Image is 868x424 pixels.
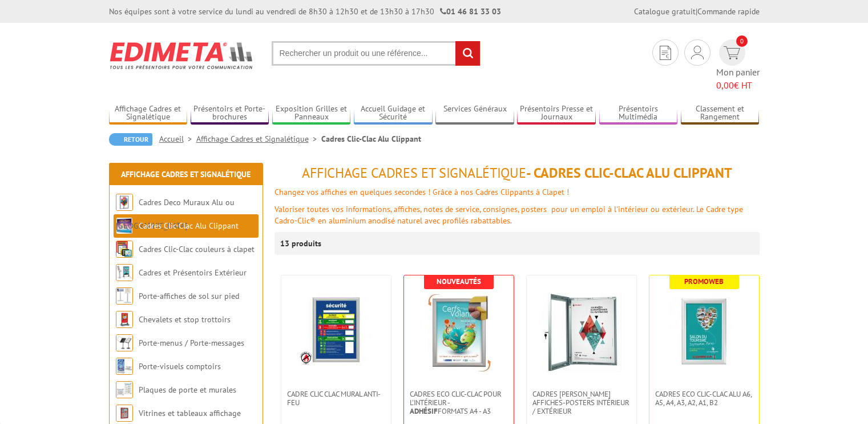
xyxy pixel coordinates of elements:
[684,277,724,286] b: Promoweb
[139,408,241,418] a: Vitrines et tableaux affichage
[272,41,481,66] input: Rechercher un produit ou une référence...
[272,104,351,123] a: Exposition Grilles et Panneaux
[599,104,678,123] a: Présentoirs Multimédia
[716,39,760,92] a: devis rapide 0 Mon panier 0,00€ HT
[116,405,133,422] img: Vitrines et tableaux affichage
[139,385,236,395] a: Plaques de porte et murales
[724,46,740,59] img: devis rapide
[116,287,133,305] img: Porte-affiches de sol sur pied
[716,66,760,92] span: Mon panier
[299,293,373,367] img: Cadre CLIC CLAC Mural ANTI-FEU
[354,104,433,123] a: Accueil Guidage et Sécurité
[139,361,221,371] a: Porte-visuels comptoirs
[116,241,133,258] img: Cadres Clic-Clac couleurs à clapet
[321,133,421,145] li: Cadres Clic-Clac Alu Clippant
[660,46,671,60] img: devis rapide
[139,291,239,301] a: Porte-affiches de sol sur pied
[419,293,499,373] img: Cadres Eco Clic-Clac pour l'intérieur - <strong>Adhésif</strong> formats A4 - A3
[116,194,133,211] img: Cadres Deco Muraux Alu ou Bois
[139,221,239,231] a: Cadres Clic-Clac Alu Clippant
[274,187,569,197] font: Changez vos affiches en quelques secondes ! Grâce à nos Cadres Clippants à Clapet !
[274,204,743,226] font: Valoriser toutes vos informations, affiches, notes de service, consignes, posters pour un emploi ...
[532,390,631,415] span: Cadres [PERSON_NAME] affiches-posters intérieur / extérieur
[139,267,247,278] a: Cadres et Présentoirs Extérieur
[736,35,748,47] span: 0
[191,104,269,123] a: Présentoirs et Porte-brochures
[274,166,760,181] h1: - Cadres Clic-Clac Alu Clippant
[716,79,760,92] span: € HT
[116,264,133,281] img: Cadres et Présentoirs Extérieur
[435,104,514,123] a: Services Généraux
[410,390,508,415] span: Cadres Eco Clic-Clac pour l'intérieur - formats A4 - A3
[116,358,133,375] img: Porte-visuels comptoirs
[109,34,255,77] img: Edimeta
[681,104,760,123] a: Classement et Rangement
[196,134,321,144] a: Affichage Cadres et Signalétique
[410,406,438,416] strong: Adhésif
[139,314,231,325] a: Chevalets et stop trottoirs
[440,6,501,17] strong: 01 46 81 33 03
[655,390,753,407] span: Cadres Eco Clic-Clac alu A6, A5, A4, A3, A2, A1, B2
[116,381,133,398] img: Plaques de porte et murales
[281,390,391,407] a: Cadre CLIC CLAC Mural ANTI-FEU
[302,164,526,182] span: Affichage Cadres et Signalétique
[634,6,696,17] a: Catalogue gratuit
[109,104,188,123] a: Affichage Cadres et Signalétique
[159,134,196,144] a: Accueil
[139,338,244,348] a: Porte-menus / Porte-messages
[527,390,636,415] a: Cadres [PERSON_NAME] affiches-posters intérieur / extérieur
[697,6,760,17] a: Commande rapide
[517,104,596,123] a: Présentoirs Presse et Journaux
[634,6,760,17] div: |
[287,390,385,407] span: Cadre CLIC CLAC Mural ANTI-FEU
[542,293,621,373] img: Cadres vitrines affiches-posters intérieur / extérieur
[109,6,501,17] div: Nos équipes sont à votre service du lundi au vendredi de 8h30 à 12h30 et de 13h30 à 17h30
[691,46,704,59] img: devis rapide
[455,41,480,66] input: rechercher
[121,169,251,179] a: Affichage Cadres et Signalétique
[109,133,152,146] a: Retour
[404,390,514,415] a: Cadres Eco Clic-Clac pour l'intérieur -Adhésifformats A4 - A3
[280,232,323,255] p: 13 produits
[649,390,759,407] a: Cadres Eco Clic-Clac alu A6, A5, A4, A3, A2, A1, B2
[139,244,255,254] a: Cadres Clic-Clac couleurs à clapet
[716,79,734,91] span: 0,00
[116,197,235,231] a: Cadres Deco Muraux Alu ou [GEOGRAPHIC_DATA]
[116,334,133,351] img: Porte-menus / Porte-messages
[664,293,744,373] img: Cadres Eco Clic-Clac alu A6, A5, A4, A3, A2, A1, B2
[116,311,133,328] img: Chevalets et stop trottoirs
[437,277,481,286] b: Nouveautés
